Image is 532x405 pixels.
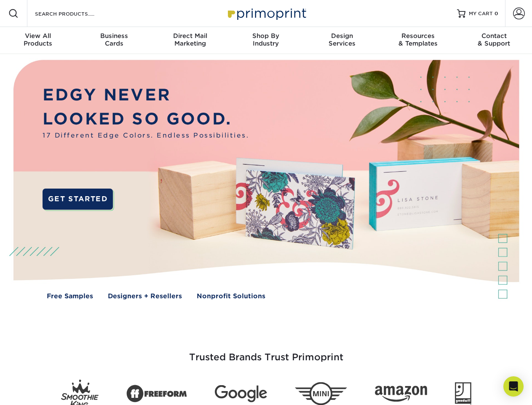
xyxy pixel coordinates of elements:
img: Google [215,385,267,402]
span: Business [76,32,152,40]
div: & Support [456,32,532,47]
span: Resources [380,32,456,40]
div: Industry [228,32,304,47]
span: MY CART [469,10,493,17]
a: Resources& Templates [380,27,456,54]
a: BusinessCards [76,27,152,54]
span: 17 Different Edge Colors. Endless Possibilities. [43,131,249,140]
a: Designers + Resellers [108,292,182,301]
img: Primoprint [224,4,308,22]
p: LOOKED SO GOOD. [43,107,249,131]
a: Nonprofit Solutions [197,292,265,301]
span: Shop By [228,32,304,40]
p: EDGY NEVER [43,83,249,107]
a: Shop ByIndustry [228,27,304,54]
a: Contact& Support [456,27,532,54]
div: Cards [76,32,152,47]
span: Direct Mail [152,32,228,40]
div: Open Intercom Messenger [503,376,524,397]
span: Contact [456,32,532,40]
div: Marketing [152,32,228,47]
div: Services [304,32,380,47]
span: Design [304,32,380,40]
h3: Trusted Brands Trust Primoprint [20,332,513,373]
img: Goodwill [455,382,471,405]
a: Direct MailMarketing [152,27,228,54]
a: DesignServices [304,27,380,54]
a: GET STARTED [43,189,113,210]
div: & Templates [380,32,456,47]
input: SEARCH PRODUCTS..... [34,8,116,19]
a: Free Samples [47,292,93,301]
span: 0 [495,11,498,16]
img: Amazon [375,386,427,402]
